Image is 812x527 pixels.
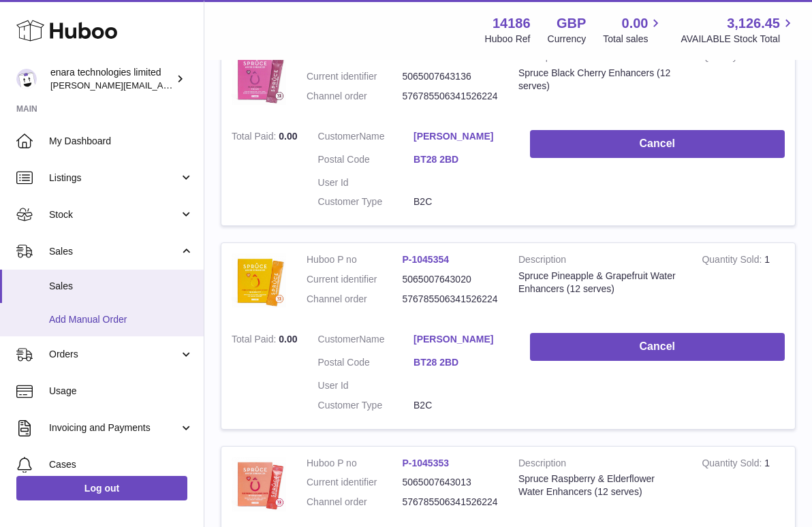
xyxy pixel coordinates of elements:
dt: Current identifier [307,70,403,83]
dt: Name [318,333,414,349]
td: 1 [691,243,795,323]
dt: Channel order [307,293,403,306]
dt: Customer Type [318,399,414,412]
strong: Total Paid [232,131,279,145]
span: My Dashboard [49,135,193,148]
a: Log out [16,476,187,500]
button: Cancel [530,333,785,361]
span: Add Manual Order [49,313,193,326]
span: Orders [49,348,179,361]
div: Huboo Ref [485,33,531,46]
dt: Channel order [307,496,403,509]
dd: 576785506341526224 [403,496,499,509]
strong: Quantity Sold [702,254,764,268]
a: P-1045353 [403,458,450,468]
span: Invoicing and Payments [49,421,179,434]
span: AVAILABLE Stock Total [681,33,796,46]
dt: Current identifier [307,273,403,286]
a: BT28 2BD [413,356,510,369]
span: Customer [318,334,360,345]
span: Sales [49,280,193,293]
dt: Huboo P no [307,457,403,470]
span: Listings [49,172,179,185]
strong: GBP [557,14,586,33]
span: 3,126.45 [727,14,780,33]
dd: 5065007643020 [403,273,499,286]
strong: Total Paid [232,334,279,348]
span: [PERSON_NAME][EMAIL_ADDRESS][DOMAIN_NAME] [50,80,273,91]
strong: Quantity Sold [702,458,764,472]
dt: User Id [318,379,414,392]
dd: 5065007643136 [403,70,499,83]
img: 1747668863.jpeg [232,253,286,308]
dt: Customer Type [318,195,414,208]
dd: B2C [413,399,510,412]
span: 0.00 [279,334,297,345]
td: 1 [691,447,795,526]
strong: Description [518,457,681,473]
dt: User Id [318,176,414,189]
dt: Postal Code [318,153,414,170]
strong: 14186 [493,14,531,33]
a: 0.00 Total sales [603,14,663,46]
div: enara technologies limited [50,66,173,92]
strong: Description [518,253,681,270]
dd: 576785506341526224 [403,293,499,306]
dt: Current identifier [307,476,403,489]
span: Usage [49,385,193,398]
dt: Channel order [307,90,403,103]
a: [PERSON_NAME] [413,130,510,143]
span: Sales [49,245,179,258]
span: 0.00 [622,14,649,33]
div: Spruce Pineapple & Grapefruit Water Enhancers (12 serves) [518,270,681,296]
span: Cases [49,458,193,471]
dt: Huboo P no [307,253,403,266]
a: P-1045354 [403,254,450,265]
div: Currency [548,33,587,46]
dd: 5065007643013 [403,476,499,489]
img: Dee@enara.co [16,69,37,89]
span: Customer [318,131,360,142]
div: Spruce Raspberry & Elderflower Water Enhancers (12 serves) [518,473,681,498]
img: 1747668942.jpeg [232,50,286,105]
dt: Postal Code [318,356,414,372]
a: BT28 2BD [413,153,510,166]
td: 1 [691,40,795,120]
a: [PERSON_NAME] [413,333,510,346]
dd: B2C [413,195,510,208]
span: Stock [49,208,179,221]
dd: 576785506341526224 [403,90,499,103]
a: 3,126.45 AVAILABLE Stock Total [681,14,796,46]
img: 1747668806.jpeg [232,457,286,511]
dt: Name [318,130,414,146]
button: Cancel [530,130,785,158]
span: Total sales [603,33,663,46]
span: 0.00 [279,131,297,142]
div: Spruce Black Cherry Enhancers (12 serves) [518,67,681,93]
